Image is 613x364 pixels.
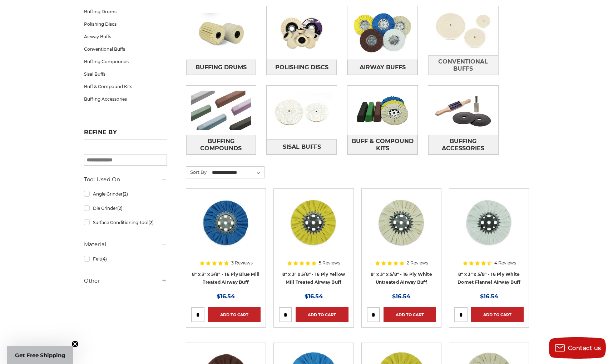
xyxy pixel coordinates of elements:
[568,345,601,352] span: Contact us
[471,307,524,322] a: Add to Cart
[186,167,208,177] label: Sort By:
[84,129,167,140] h5: Refine by
[279,194,348,263] a: 8 x 3 x 5/8 airway buff yellow mill treatment
[217,293,235,300] span: $16.54
[231,261,253,265] span: 3 Reviews
[84,93,167,105] a: Buffing Accessories
[319,261,340,265] span: 5 Reviews
[71,340,79,348] button: Close teaser
[7,346,73,364] div: Get Free ShippingClose teaser
[428,135,498,155] a: Buffing Accessories
[84,240,167,249] h5: Material
[429,56,498,75] span: Conventional Buffs
[84,188,167,200] a: Angle Grinder
[549,337,606,359] button: Contact us
[84,5,167,18] a: Buffing Drums
[347,86,417,135] img: Buff & Compound Kits
[267,60,337,75] a: Polishing Discs
[296,307,348,322] a: Add to Cart
[196,61,247,74] span: Buffing Drums
[123,191,128,197] span: (2)
[84,18,167,30] a: Polishing Discs
[371,272,432,285] a: 8" x 3" x 5/8" - 16 Ply White Untreated Airway Buff
[101,256,107,262] span: (4)
[480,293,498,300] span: $16.54
[84,277,167,285] h5: Other
[186,8,256,57] img: Buffing Drums
[305,293,323,300] span: $16.54
[267,88,337,137] img: Sisal Buffs
[84,216,167,229] a: Surface Conditioning Tool
[384,307,436,322] a: Add to Cart
[84,80,167,93] a: Buff & Compound Kits
[211,167,264,178] select: Sort By:
[494,261,516,265] span: 4 Reviews
[192,272,259,285] a: 8" x 3" x 5/8" - 16 Ply Blue Mill Treated Airway Buff
[84,55,167,68] a: Buffing Compounds
[458,272,520,285] a: 8" x 3" x 5/8" - 16 Ply White Domet Flannel Airway Buff
[84,43,167,55] a: Conventional Buffs
[348,135,417,155] span: Buff & Compound Kits
[186,86,256,135] img: Buffing Compounds
[148,220,154,225] span: (2)
[267,139,337,155] a: Sisal Buffs
[429,135,498,155] span: Buffing Accessories
[15,352,65,359] span: Get Free Shipping
[187,135,256,155] span: Buffing Compounds
[84,253,167,265] a: Felt
[275,61,328,74] span: Polishing Discs
[360,61,406,74] span: Airway Buffs
[367,194,436,263] a: 8 inch untreated airway buffing wheel
[117,206,123,211] span: (2)
[428,6,498,55] img: Conventional Buffs
[283,141,321,153] span: Sisal Buffs
[373,194,430,251] img: 8 inch untreated airway buffing wheel
[428,55,498,75] a: Conventional Buffs
[84,202,167,214] a: Die Grinder
[347,8,417,57] img: Airway Buffs
[186,135,256,155] a: Buffing Compounds
[454,194,524,263] a: 8 inch white domet flannel airway buffing wheel
[191,194,261,263] a: blue mill treated 8 inch airway buffing wheel
[392,293,410,300] span: $16.54
[267,8,337,57] img: Polishing Discs
[285,194,342,251] img: 8 x 3 x 5/8 airway buff yellow mill treatment
[347,60,417,75] a: Airway Buffs
[186,60,256,75] a: Buffing Drums
[84,68,167,80] a: Sisal Buffs
[84,175,167,184] h5: Tool Used On
[460,194,518,251] img: 8 inch white domet flannel airway buffing wheel
[282,272,345,285] a: 8" x 3" x 5/8" - 16 Ply Yellow Mill Treated Airway Buff
[347,135,417,155] a: Buff & Compound Kits
[84,30,167,43] a: Airway Buffs
[407,261,428,265] span: 2 Reviews
[428,86,498,135] img: Buffing Accessories
[197,194,254,251] img: blue mill treated 8 inch airway buffing wheel
[208,307,261,322] a: Add to Cart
